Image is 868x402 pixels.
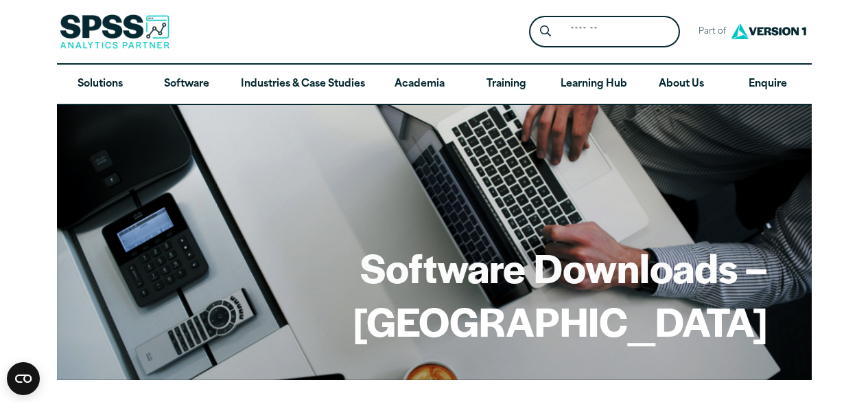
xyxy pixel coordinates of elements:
[550,65,638,104] a: Learning Hub
[7,362,40,395] button: Open CMP widget
[462,65,549,104] a: Training
[376,65,462,104] a: Academia
[691,22,727,42] span: Part of
[60,14,169,49] img: SPSS Analytics Partner
[101,241,768,347] h1: Software Downloads – [GEOGRAPHIC_DATA]
[540,25,551,37] svg: Search magnifying glass icon
[727,19,810,44] img: Version1 Logo
[143,65,230,104] a: Software
[230,65,376,104] a: Industries & Case Studies
[57,65,143,104] a: Solutions
[725,65,811,104] a: Enquire
[532,19,558,45] button: Search magnifying glass icon
[529,16,680,48] form: Site Header Search Form
[57,65,812,104] nav: Desktop version of site main menu
[638,65,725,104] a: About Us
